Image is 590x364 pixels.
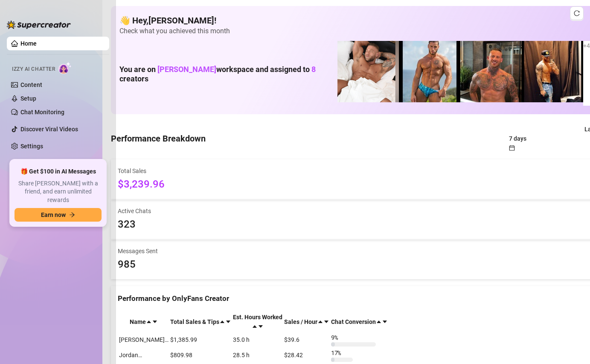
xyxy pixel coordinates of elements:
[170,318,219,325] span: Total Sales & Tips
[331,333,345,342] span: 9 %
[170,312,232,332] th: Total Sales & Tips
[331,318,376,325] span: Chat Conversion
[20,109,64,116] a: Chat Monitoring
[15,179,102,205] span: Share [PERSON_NAME] with a friend, and earn unlimited rewards
[12,65,55,73] span: Izzy AI Chatter
[317,319,323,325] span: caret-up
[146,319,152,325] span: caret-up
[20,95,36,102] a: Setup
[225,319,231,325] span: caret-down
[284,332,330,347] td: $39.6
[460,41,522,102] img: BigLiamxxx
[58,62,72,74] img: AI Chatter
[583,42,590,49] span: + 4
[41,211,66,218] span: Earn now
[152,319,158,325] span: caret-down
[311,65,316,74] span: 8
[331,312,388,332] th: Chat Conversion
[119,65,337,84] h1: You are on workspace and assigned to creators
[119,312,169,332] th: Name
[323,319,329,325] span: caret-down
[20,168,96,176] span: 🎁 Get $100 in AI Messages
[170,332,232,347] td: $1,385.99
[233,332,283,347] td: 35.0 h
[233,348,283,362] td: 28.5 h
[7,20,71,29] img: logo-BBDzfeDw.svg
[157,65,216,74] span: [PERSON_NAME]
[130,318,146,325] span: Name
[382,319,388,325] span: caret-down
[20,40,37,47] a: Home
[399,41,460,102] img: John
[20,143,43,150] a: Settings
[284,312,330,332] th: Sales / Hour
[337,41,399,102] img: Jake
[119,348,169,362] td: Jordan…
[20,126,78,133] a: Discover Viral Videos
[20,81,42,88] a: Content
[170,348,232,362] td: $809.98
[119,332,169,347] td: [PERSON_NAME]…
[119,14,590,26] h4: 👋 Hey, [PERSON_NAME] !
[522,41,583,102] img: Jordan
[252,324,258,329] span: caret-up
[111,133,206,144] h4: Performance Breakdown
[69,212,75,218] span: arrow-right
[284,348,330,362] td: $28.42
[331,348,345,358] span: 17 %
[233,312,282,322] div: Est. Hours Worked
[258,324,264,329] span: caret-down
[119,26,590,36] span: Check what you achieved this month
[284,318,317,325] span: Sales / Hour
[219,319,225,325] span: caret-up
[376,319,382,325] span: caret-up
[509,145,515,151] span: calendar
[574,10,580,16] span: reload
[15,208,102,222] button: Earn nowarrow-right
